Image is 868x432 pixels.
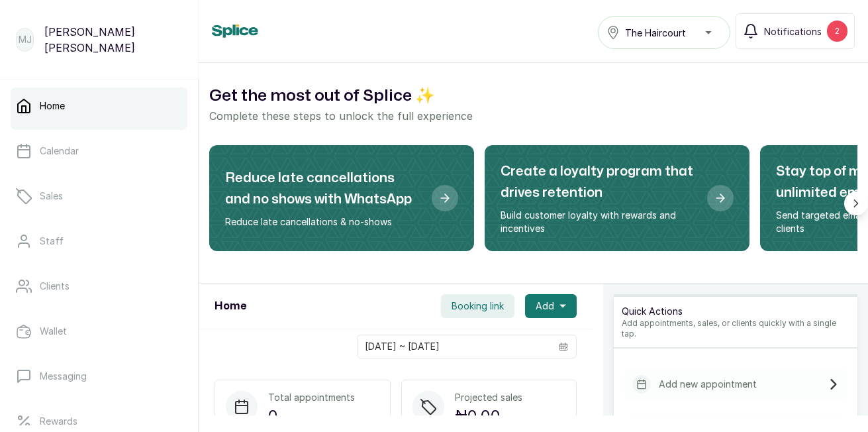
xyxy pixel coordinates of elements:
p: Clients [40,280,70,293]
button: Notifications2 [736,13,855,49]
input: Select date [358,335,551,358]
p: Staff [40,235,64,248]
h1: Home [215,298,246,314]
span: Add [536,299,554,313]
p: Build customer loyalty with rewards and incentives [501,209,697,235]
a: Sales [11,178,187,215]
h2: Get the most out of Splice ✨ [209,84,857,108]
button: The Haircourt [598,16,730,49]
a: Home [11,87,187,125]
div: Reduce late cancellations and no shows with WhatsApp [209,145,474,251]
p: Complete these steps to unlock the full experience [209,108,857,124]
h2: Reduce late cancellations and no shows with WhatsApp [225,168,421,210]
p: [PERSON_NAME] [PERSON_NAME] [44,24,182,56]
p: Wallet [40,325,67,338]
span: Booking link [452,299,504,313]
a: Wallet [11,313,187,350]
p: 0 [268,404,355,428]
p: Quick Actions [622,305,849,318]
p: Reduce late cancellations & no-shows [225,215,421,229]
span: The Haircourt [625,26,686,40]
p: Add new appointment [659,378,757,391]
div: 2 [827,21,847,42]
p: Projected sales [455,391,522,404]
p: Sales [40,189,63,203]
button: Add [525,294,577,318]
p: Total appointments [268,391,355,404]
a: Messaging [11,358,187,395]
div: Create a loyalty program that drives retention [485,145,749,251]
p: Add appointments, sales, or clients quickly with a single tap. [622,318,849,339]
a: Calendar [11,133,187,170]
svg: calendar [559,342,568,351]
a: Staff [11,223,187,260]
h2: Create a loyalty program that drives retention [501,161,697,203]
p: ₦0.00 [455,404,522,428]
p: Messaging [40,370,87,383]
span: Notifications [764,25,822,38]
button: Booking link [441,294,514,318]
p: Rewards [40,415,77,428]
p: Home [40,99,65,113]
p: Calendar [40,144,79,158]
a: Clients [11,268,187,305]
p: MJ [19,33,32,46]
